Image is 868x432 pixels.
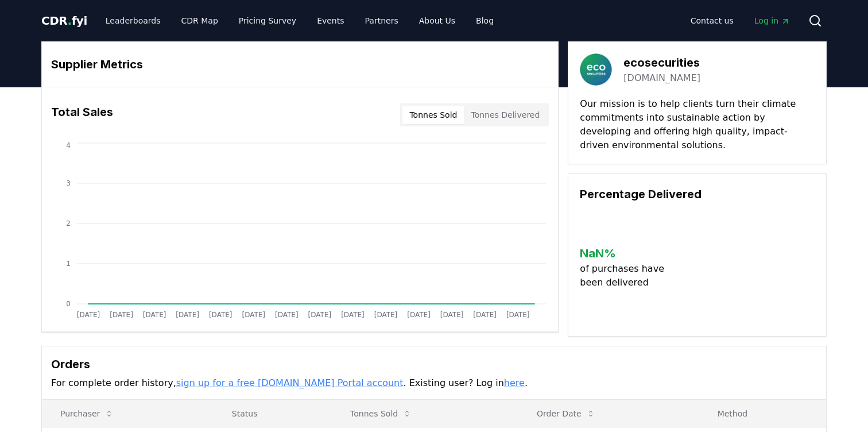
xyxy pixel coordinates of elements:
[51,356,817,373] h3: Orders
[66,179,71,187] tspan: 3
[209,311,232,319] tspan: [DATE]
[407,311,431,319] tspan: [DATE]
[708,408,817,419] p: Method
[528,402,604,425] button: Order Date
[623,71,700,85] a: [DOMAIN_NAME]
[473,311,497,319] tspan: [DATE]
[410,10,464,31] a: About Us
[51,103,113,126] h3: Total Sales
[754,15,790,26] span: Log in
[41,13,87,29] a: CDR.fyi
[467,10,503,31] a: Blog
[41,14,87,28] span: CDR fyi
[51,402,123,425] button: Purchaser
[580,245,673,262] h3: NaN %
[374,311,398,319] tspan: [DATE]
[623,54,700,71] h3: ecosecurities
[96,10,170,31] a: Leaderboards
[464,106,547,124] button: Tonnes Delivered
[143,311,166,319] tspan: [DATE]
[341,402,421,425] button: Tonnes Sold
[275,311,299,319] tspan: [DATE]
[681,10,799,31] nav: Main
[580,262,673,290] p: of purchases have been delivered
[176,311,199,319] tspan: [DATE]
[440,311,464,319] tspan: [DATE]
[66,219,71,227] tspan: 2
[402,106,464,124] button: Tonnes Sold
[356,10,408,31] a: Partners
[230,10,305,31] a: Pricing Survey
[242,311,265,319] tspan: [DATE]
[66,300,71,308] tspan: 0
[308,311,332,319] tspan: [DATE]
[77,311,100,319] tspan: [DATE]
[68,14,72,28] span: .
[681,10,743,31] a: Contact us
[580,97,815,152] p: Our mission is to help clients turn their climate commitments into sustainable action by developi...
[51,56,549,73] h3: Supplier Metrics
[506,311,530,319] tspan: [DATE]
[223,408,323,419] p: Status
[504,377,525,388] a: here
[580,53,612,86] img: ecosecurities-logo
[96,10,503,31] nav: Main
[172,10,227,31] a: CDR Map
[745,10,799,31] a: Log in
[176,377,404,388] a: sign up for a free [DOMAIN_NAME] Portal account
[66,141,71,149] tspan: 4
[110,311,133,319] tspan: [DATE]
[341,311,365,319] tspan: [DATE]
[66,260,71,268] tspan: 1
[51,376,817,390] p: For complete order history, . Existing user? Log in .
[580,186,815,203] h3: Percentage Delivered
[308,10,353,31] a: Events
